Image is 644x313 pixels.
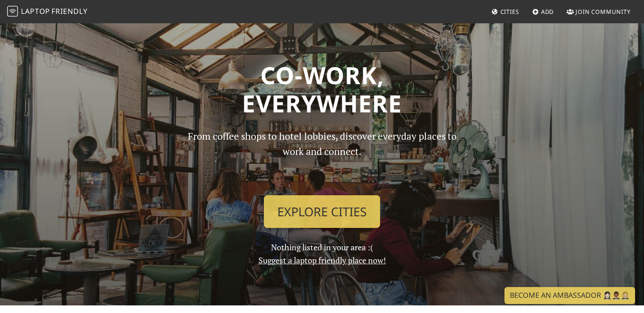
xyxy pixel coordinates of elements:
[180,129,464,188] p: From coffee shops to hotel lobbies, discover everyday places to work and connect.
[32,61,612,118] h1: Co-work, Everywhere
[51,6,87,16] span: Friendly
[500,8,519,16] span: Cities
[504,287,635,304] a: Become an Ambassador 🤵🏻‍♀️🤵🏾‍♂️🤵🏼‍♀️
[258,255,386,266] a: Suggest a laptop friendly place now!
[264,195,380,228] a: Explore Cities
[529,4,558,20] a: Add
[21,6,50,16] span: Laptop
[488,4,523,20] a: Cities
[563,4,634,20] a: Join Community
[541,8,554,16] span: Add
[7,6,18,17] img: LaptopFriendly
[576,8,631,16] span: Join Community
[174,129,470,267] div: Nothing listed in your area :(
[7,4,88,20] a: LaptopFriendly LaptopFriendly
